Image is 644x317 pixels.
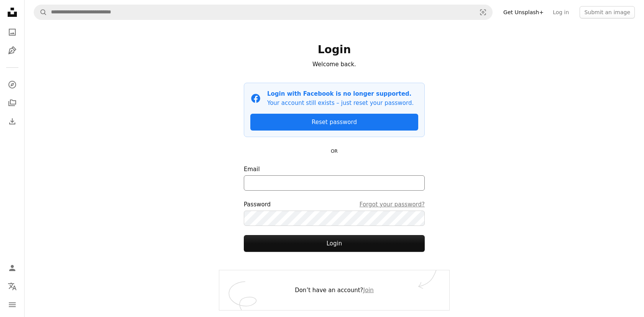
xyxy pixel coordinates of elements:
a: Join [363,287,374,294]
button: Search Unsplash [34,5,47,20]
a: Log in [548,6,573,18]
a: Forgot your password? [360,200,425,209]
button: Submit an image [580,6,635,18]
a: Collections [5,95,20,111]
button: Menu [5,297,20,312]
p: Your account still exists – just reset your password. [267,98,414,108]
button: Visual search [474,5,492,20]
a: Explore [5,77,20,92]
small: OR [331,149,338,154]
button: Language [5,279,20,294]
a: Reset password [250,114,418,131]
input: PasswordForgot your password? [244,211,425,226]
p: Login with Facebook is no longer supported. [267,89,414,98]
label: Email [244,165,425,191]
a: Download History [5,114,20,129]
div: Password [244,200,425,209]
a: Get Unsplash+ [499,6,548,18]
p: Welcome back. [244,60,425,69]
a: Home — Unsplash [5,5,20,21]
button: Login [244,235,425,252]
a: Log in / Sign up [5,260,20,276]
input: Email [244,175,425,191]
a: Photos [5,25,20,40]
h1: Login [244,43,425,57]
form: Find visuals sitewide [34,5,493,20]
div: Don’t have an account? [219,270,449,310]
a: Illustrations [5,43,20,58]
